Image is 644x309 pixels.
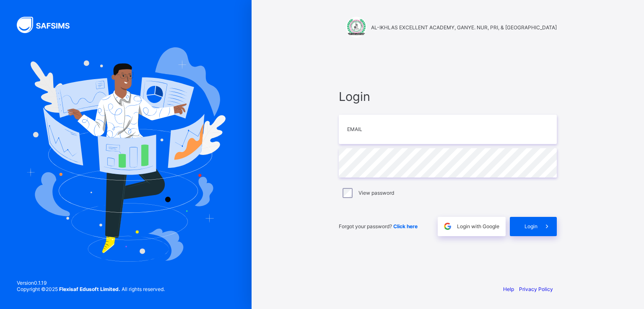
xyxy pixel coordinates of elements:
span: Login with Google [457,223,499,229]
span: Forgot your password? [339,223,418,229]
span: Login [525,223,538,229]
a: Click here [393,223,418,229]
a: Help [503,286,514,292]
span: Login [339,89,557,104]
span: Copyright © 2025 All rights reserved. [17,286,165,292]
img: SAFSIMS Logo [17,17,80,33]
span: AL-IKHLAS EXCELLENT ACADEMY, GANYE. NUR, PRI, & [GEOGRAPHIC_DATA] [371,24,557,31]
img: Hero Image [26,47,226,262]
strong: Flexisaf Edusoft Limited. [59,286,120,292]
span: Version 0.1.19 [17,280,165,286]
label: View password [358,190,394,196]
img: google.396cfc9801f0270233282035f929180a.svg [443,221,452,231]
a: Privacy Policy [519,286,553,292]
